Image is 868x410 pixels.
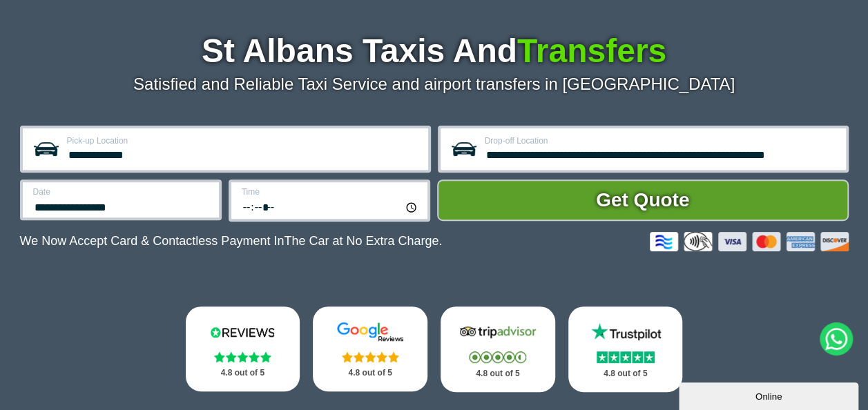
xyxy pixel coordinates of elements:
[485,137,838,145] label: Drop-off Location
[201,364,285,382] p: 4.8 out of 5
[20,234,443,248] p: We Now Accept Card & Contactless Payment In
[313,306,427,391] a: Google Stars 4.8 out of 5
[201,322,284,342] img: Reviews.io
[20,75,849,94] p: Satisfied and Reliable Taxi Service and airport transfers in [GEOGRAPHIC_DATA]
[437,179,849,221] button: Get Quote
[679,380,861,410] iframe: chat widget
[186,306,300,391] a: Reviews.io Stars 4.8 out of 5
[242,188,419,196] label: Time
[20,35,849,68] h1: St Albans Taxis And
[584,365,668,382] p: 4.8 out of 5
[568,306,683,392] a: Trustpilot Stars 4.8 out of 5
[517,32,666,69] span: Transfers
[284,234,442,248] span: The Car at No Extra Charge.
[67,137,420,145] label: Pick-up Location
[584,322,667,342] img: Trustpilot
[469,351,526,363] img: Stars
[456,365,540,382] p: 4.8 out of 5
[456,322,539,342] img: Tripadvisor
[597,351,655,363] img: Stars
[650,232,849,251] img: Credit And Debit Cards
[342,351,399,362] img: Stars
[328,364,412,382] p: 4.8 out of 5
[33,188,211,196] label: Date
[441,306,555,392] a: Tripadvisor Stars 4.8 out of 5
[214,351,271,362] img: Stars
[329,322,412,342] img: Google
